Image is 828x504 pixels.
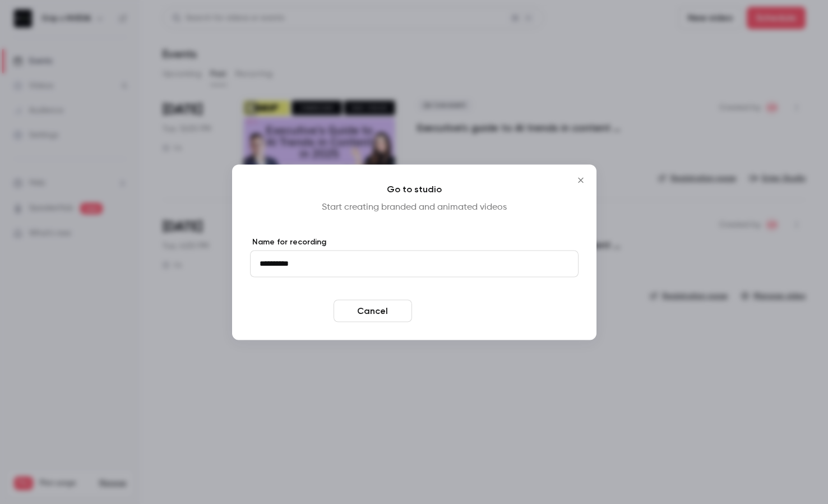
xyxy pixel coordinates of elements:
label: Name for recording [250,236,579,247]
p: Start creating branded and animated videos [250,200,579,214]
h4: Go to studio [250,182,579,196]
button: Cancel [334,299,412,322]
button: Enter studio [417,299,495,322]
button: Close [570,169,592,191]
